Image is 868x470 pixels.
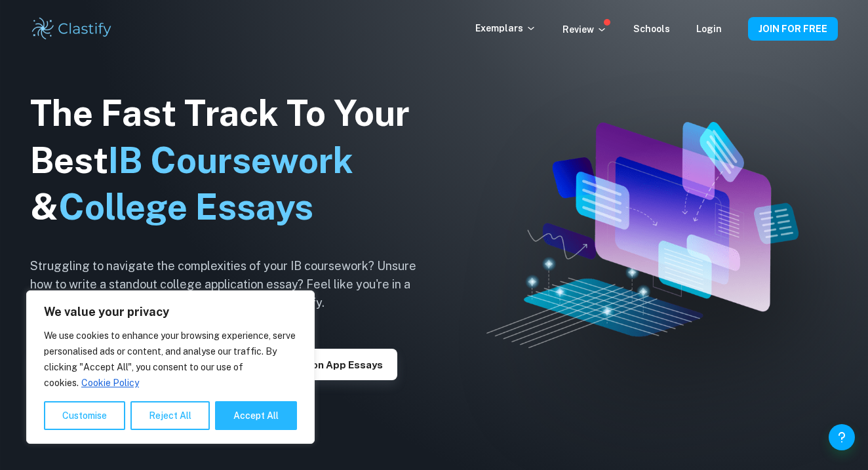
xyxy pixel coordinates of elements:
[696,24,722,34] a: Login
[58,186,313,227] span: College Essays
[44,328,297,391] p: We use cookies to enhance your browsing experience, serve personalised ads or content, and analys...
[562,22,607,37] p: Review
[30,90,437,231] h1: The Fast Track To Your Best &
[215,401,297,430] button: Accept All
[44,304,297,320] p: We value your privacy
[44,401,125,430] button: Customise
[30,16,113,42] img: Clastify logo
[26,290,315,444] div: We value your privacy
[108,140,353,181] span: IB Coursework
[748,17,838,41] button: JOIN FOR FREE
[475,21,536,35] p: Exemplars
[130,401,210,430] button: Reject All
[486,122,799,347] img: Clastify hero
[30,257,437,312] h6: Struggling to navigate the complexities of your IB coursework? Unsure how to write a standout col...
[81,377,140,389] a: Cookie Policy
[633,24,670,34] a: Schools
[829,424,855,450] button: Help and Feedback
